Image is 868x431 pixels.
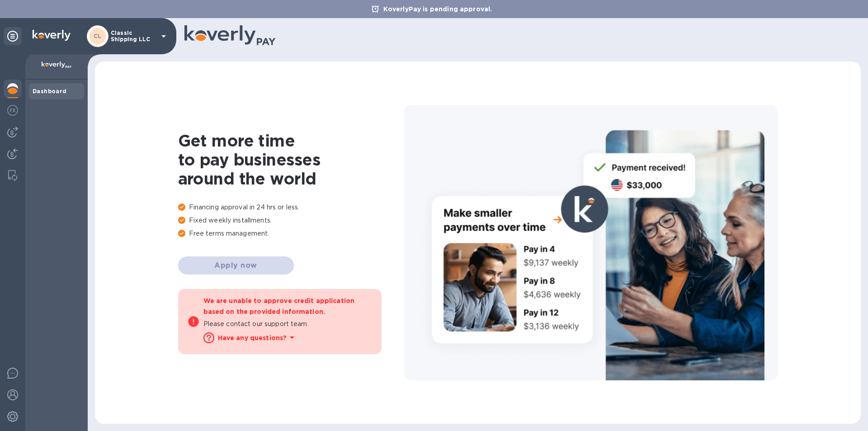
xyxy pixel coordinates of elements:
[178,229,404,238] p: Free terms management.
[178,203,404,212] p: Financing approval in 24 hrs or less.
[4,27,22,45] div: Unpin categories
[7,105,18,116] img: Foreign exchange
[203,319,373,329] p: Please contact our support team.
[203,297,355,315] b: We are unable to approve credit application based on the provided information.
[111,30,156,43] p: Classic Shipping LLC
[218,334,287,341] b: Have any questions?
[379,5,497,14] p: KoverlyPay is pending approval.
[94,33,102,39] b: CL
[33,88,67,95] b: Dashboard
[33,30,71,41] img: Logo
[178,131,404,188] h1: Get more time to pay businesses around the world
[178,216,404,225] p: Fixed weekly installments.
